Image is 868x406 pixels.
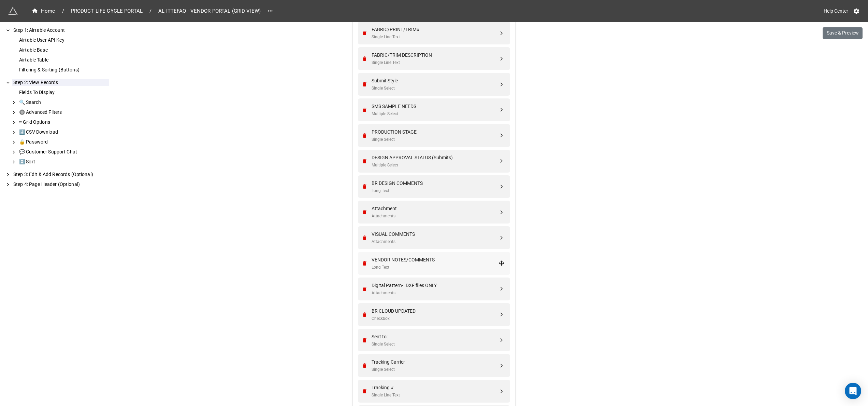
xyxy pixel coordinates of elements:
div: Single Select [372,85,498,92]
div: BR DESIGN COMMENTS [372,179,498,187]
div: Attachments [372,290,498,296]
div: DESIGN APPROVAL STATUS (Submits) [372,154,498,161]
a: Remove [362,133,370,138]
div: 🔍 Search [18,99,109,106]
div: 🔒 Password [18,138,109,146]
div: VENDOR NOTES/COMMENTS [372,256,498,263]
div: Digital Pattern- .DXF files ONLY [372,282,498,289]
div: ⬇️ CSV Download [18,128,109,136]
div: VISUAL COMMENTS [372,230,498,238]
a: Remove [362,107,370,113]
div: SMS SAMPLE NEEDS [372,103,498,110]
div: Tracking # [372,384,498,391]
span: PRODUCT LIFE CYCLE PORTAL [67,7,147,15]
a: Help Center [819,5,853,17]
span: AL-ITTEFAQ - VENDOR PORTAL (GRID VIEW) [154,7,265,15]
a: Remove [362,184,370,189]
div: Multiple Select [372,162,498,168]
div: ⌗ Grid Options [18,119,109,126]
div: BR CLOUD UPDATED [372,307,498,315]
div: PRODUCTION STAGE [372,128,498,136]
a: Remove [362,81,370,87]
div: Airtable Table [18,56,109,64]
a: Remove [362,56,370,62]
div: Step 3: Edit & Add Records (Optional) [12,171,109,178]
div: 🔘 Advanced Filters [18,109,109,116]
div: Long Text [372,188,498,194]
div: Multiple Select [372,111,498,117]
div: FABRIC/TRIM DESCRIPTION [372,51,498,59]
div: Step 2: View Records [12,79,109,86]
div: Step 4: Page Header (Optional) [12,181,109,188]
div: Checkbox [372,315,498,322]
div: Long Text [372,264,498,271]
a: Remove [362,363,370,368]
a: Remove [362,235,370,241]
button: Save & Preview [823,27,863,39]
div: Submit Style [372,77,498,84]
a: Remove [362,158,370,164]
div: Airtable User API Key [18,37,109,44]
a: PRODUCT LIFE CYCLE PORTAL [67,7,147,15]
a: Remove [362,286,370,292]
div: Single Line Text [372,392,498,398]
div: Single Line Text [372,59,498,66]
div: Airtable Base [18,46,109,54]
a: Remove [362,30,370,36]
div: Attachments [372,213,498,219]
div: FABRIC/PRINT/TRIM# [372,26,498,33]
div: Single Select [372,136,498,143]
div: Single Line Text [372,34,498,40]
div: Home [31,7,55,15]
div: 💬 Customer Support Chat [18,148,109,155]
div: Single Select [372,366,498,373]
div: Tracking Carrier [372,358,498,366]
img: miniextensions-icon.73ae0678.png [8,6,18,16]
a: Remove [362,337,370,343]
div: ↕️ Sort [18,158,109,165]
div: Attachment [372,205,498,212]
div: Attachments [372,239,498,245]
a: Remove [362,312,370,317]
div: Filtering & Sorting (Buttons) [18,66,109,73]
a: Home [27,7,59,15]
li: / [62,8,64,15]
a: Remove [362,260,370,266]
a: Remove [362,209,370,215]
div: Step 1: Airtable Account [12,27,109,34]
div: Single Select [372,341,498,348]
div: Fields To Display [18,89,109,96]
div: Open Intercom Messenger [845,383,861,399]
li: / [149,8,151,15]
nav: breadcrumb [27,7,265,15]
a: Remove [362,388,370,394]
div: Sent to: [372,333,498,340]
